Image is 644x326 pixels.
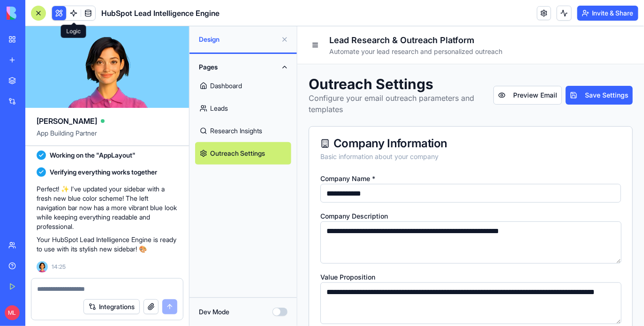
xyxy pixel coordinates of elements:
[50,151,136,160] span: Working on the "AppLayout"
[23,112,324,123] div: Company Information
[195,120,291,142] a: Research Insights
[37,115,97,127] span: [PERSON_NAME]
[195,75,291,97] a: Dashboard
[23,247,78,255] label: Value Proposition
[7,7,65,20] img: logo
[195,97,291,120] a: Leads
[32,8,205,21] h1: Lead Research & Outreach Platform
[32,21,205,30] p: Automate your lead research and personalized outreach
[37,129,178,145] span: App Building Partner
[23,186,91,194] label: Company Description
[199,307,229,317] label: Dev Mode
[23,148,78,156] label: Company Name *
[37,261,48,273] img: Ella_00000_wcx2te.png
[199,35,277,44] span: Design
[61,25,86,38] div: Logic
[5,305,20,320] span: ML
[195,142,291,165] a: Outreach Settings
[195,60,291,75] button: Pages
[83,299,140,314] button: Integrations
[52,263,66,271] span: 14:25
[11,66,196,89] p: Configure your email outreach parameters and templates
[37,184,178,231] p: Perfect! ✨ I've updated your sidebar with a fresh new blue color scheme! The left navigation bar ...
[23,126,324,135] div: Basic information about your company
[268,60,335,78] button: Save Settings
[196,60,265,78] button: Preview Email
[50,167,157,177] span: Verifying everything works together
[577,6,638,21] button: Invite & Share
[37,235,178,254] p: Your HubSpot Lead Intelligence Engine is ready to use with its stylish new sidebar! 🎨
[11,49,196,66] h1: Outreach Settings
[101,8,220,19] span: HubSpot Lead Intelligence Engine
